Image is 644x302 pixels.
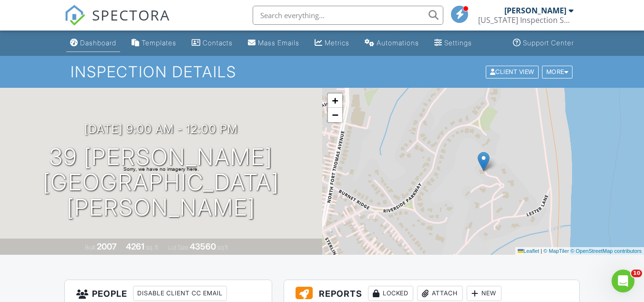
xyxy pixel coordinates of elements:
h1: Inspection Details [71,63,573,80]
span: sq.ft. [217,244,229,251]
a: Settings [430,34,476,52]
h3: [DATE] 9:00 am - 12:00 pm [84,123,238,135]
a: Templates [128,34,180,52]
a: Mass Emails [244,34,303,52]
div: Contacts [203,39,233,47]
img: The Best Home Inspection Software - Spectora [64,5,85,26]
a: Dashboard [66,34,120,52]
div: Client View [486,65,539,78]
iframe: Intercom live chat [612,270,634,292]
div: 43560 [190,241,216,251]
div: Automations [377,39,419,47]
img: Marker [478,152,490,171]
a: SPECTORA [64,13,170,33]
span: | [541,248,542,254]
div: [PERSON_NAME] [504,6,566,15]
span: Built [85,244,95,251]
a: Metrics [311,34,353,52]
span: Lot Size [168,244,188,251]
span: sq. ft. [146,244,159,251]
div: Disable Client CC Email [133,286,227,301]
a: Client View [485,68,541,75]
a: Automations (Basic) [361,34,423,52]
a: Leaflet [518,248,539,254]
span: + [332,94,338,106]
span: 10 [631,270,642,277]
a: © MapTiler [543,248,569,254]
div: Support Center [523,39,574,47]
span: SPECTORA [92,5,170,25]
div: Kentucky Inspection Services [478,15,573,25]
div: More [542,65,573,78]
a: Contacts [188,34,236,52]
a: Support Center [509,34,578,52]
div: Metrics [325,39,349,47]
a: Zoom in [328,94,342,108]
div: Settings [444,39,472,47]
div: 2007 [97,241,117,251]
h1: 39 [PERSON_NAME] [GEOGRAPHIC_DATA][PERSON_NAME] [15,145,307,220]
div: Attach [417,286,463,301]
a: © OpenStreetMap contributors [571,248,642,254]
span: − [332,109,338,121]
div: Locked [368,286,413,301]
input: Search everything... [253,6,443,25]
div: New [467,286,501,301]
a: Zoom out [328,108,342,122]
div: Dashboard [80,39,116,47]
div: Mass Emails [258,39,299,47]
div: 4261 [126,241,144,251]
div: Templates [142,39,176,47]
